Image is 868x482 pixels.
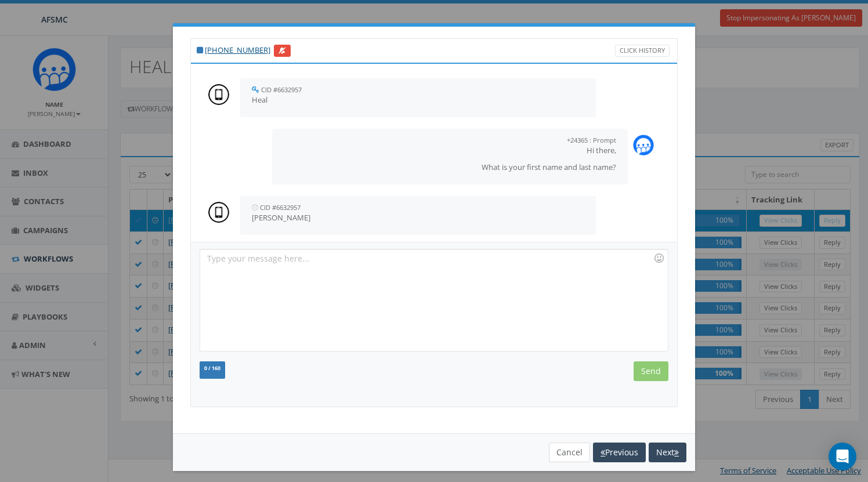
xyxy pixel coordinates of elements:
[260,203,301,212] small: CID #6632957
[829,443,856,470] div: Open Intercom Messenger
[633,135,654,155] img: Rally_Corp_Icon_1.png
[205,45,270,55] a: [PHONE_NUMBER]
[593,443,646,462] button: Previous
[197,46,203,54] i: This phone number is subscribed and will receive texts.
[208,84,229,105] img: person-7663c4fa307d6c3c676fe4775fa3fa0625478a53031cd108274f5a685e757777.png
[284,162,616,173] p: What is your first name and last name?
[261,85,302,94] small: CID #6632957
[634,361,668,381] input: Send
[284,145,616,156] p: Hi there,
[252,95,584,106] p: Heal
[204,365,220,372] span: 0 / 160
[252,212,584,223] p: [PERSON_NAME]
[567,136,616,144] small: +24365 : Prompt
[208,202,229,223] img: person-7663c4fa307d6c3c676fe4775fa3fa0625478a53031cd108274f5a685e757777.png
[649,443,686,462] button: Next
[615,45,670,57] a: Click History
[549,443,590,462] button: Cancel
